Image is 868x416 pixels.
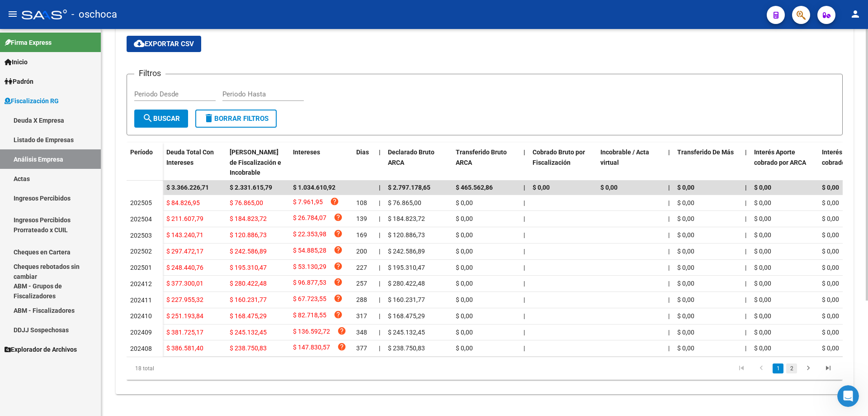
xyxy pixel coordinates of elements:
span: | [379,184,381,191]
span: | [524,312,525,320]
span: 202410 [130,312,152,320]
span: $ 0,00 [600,184,618,191]
span: Padrón [5,77,33,86]
span: | [524,280,525,287]
span: $ 0,00 [822,264,839,271]
i: help [334,277,343,287]
span: $ 22.353,98 [293,229,326,241]
span: | [668,264,670,271]
i: help [334,229,343,238]
span: 108 [356,199,367,206]
span: | [745,248,746,255]
i: help [337,326,346,335]
span: $ 143.240,71 [166,231,203,239]
span: $ 0,00 [677,199,694,206]
span: | [379,296,380,303]
a: go to first page [733,363,750,373]
span: $ 386.581,40 [166,344,203,352]
span: | [379,199,380,206]
span: $ 0,00 [754,280,771,287]
span: 202503 [130,232,152,239]
h3: Filtros [134,67,165,80]
span: $ 381.725,17 [166,329,203,336]
span: | [668,215,670,222]
span: $ 168.475,29 [230,312,267,320]
span: | [379,248,380,255]
span: $ 0,00 [456,344,473,352]
span: | [524,199,525,206]
mat-icon: cloud_download [134,38,145,49]
span: | [745,231,746,239]
a: go to next page [800,363,817,373]
datatable-header-cell: Deuda Bruta Neto de Fiscalización e Incobrable [226,143,289,182]
span: $ 0,00 [822,344,839,352]
span: $ 67.723,55 [293,294,326,306]
span: $ 297.472,17 [166,248,203,255]
span: Interés Aporte cobrado por ARCA [754,148,806,166]
span: | [668,199,670,206]
span: $ 76.865,00 [230,199,263,206]
span: | [524,296,525,303]
span: $ 238.750,83 [388,344,425,352]
datatable-header-cell: | [665,143,674,182]
i: help [334,310,343,319]
a: 1 [773,363,783,373]
span: $ 0,00 [677,184,694,191]
span: $ 251.193,84 [166,312,203,320]
span: $ 0,00 [456,296,473,303]
span: $ 0,00 [456,329,473,336]
span: 202409 [130,329,152,336]
span: Buscar [142,115,180,123]
span: $ 53.130,29 [293,262,326,274]
mat-icon: search [142,113,153,124]
span: 202411 [130,296,152,304]
span: Transferido Bruto ARCA [456,148,507,166]
span: Exportar CSV [134,40,194,48]
button: Borrar Filtros [195,110,277,128]
span: 202505 [130,199,152,206]
span: $ 168.475,29 [388,312,425,320]
span: | [379,312,380,320]
span: | [524,184,525,191]
span: $ 242.586,89 [388,248,425,255]
span: | [745,312,746,320]
span: Deuda Total Con Intereses [166,148,214,166]
span: $ 0,00 [456,199,473,206]
span: $ 0,00 [456,264,473,271]
span: $ 0,00 [822,329,839,336]
span: $ 120.886,73 [388,231,425,239]
datatable-header-cell: Deuda Total Con Intereses [163,143,226,182]
span: $ 0,00 [754,231,771,239]
span: | [524,344,525,352]
span: Dias [356,148,369,156]
span: | [668,148,670,156]
span: | [745,148,747,156]
datatable-header-cell: Incobrable / Acta virtual [597,143,665,182]
span: $ 0,00 [677,264,694,271]
span: $ 242.586,89 [230,248,267,255]
li: page 2 [785,361,798,376]
span: Inicio [5,57,28,67]
div: 18 total [127,357,268,380]
datatable-header-cell: | [375,143,384,182]
datatable-header-cell: Dias [353,143,375,182]
span: | [524,248,525,255]
span: Cobrado Bruto por Fiscalización [533,148,585,166]
li: page 1 [771,361,785,376]
datatable-header-cell: | [741,143,750,182]
span: | [379,215,380,222]
span: | [668,280,670,287]
datatable-header-cell: Período [127,143,163,181]
datatable-header-cell: Interés Aporte cobrado por ARCA [750,143,818,182]
span: $ 0,00 [754,248,771,255]
span: 139 [356,215,367,222]
span: 202501 [130,264,152,271]
span: $ 0,00 [456,248,473,255]
span: | [745,329,746,336]
span: 200 [356,248,367,255]
span: $ 3.366.226,71 [166,184,209,191]
span: $ 0,00 [677,231,694,239]
a: go to last page [820,363,837,373]
span: $ 0,00 [754,264,771,271]
span: $ 0,00 [754,215,771,222]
